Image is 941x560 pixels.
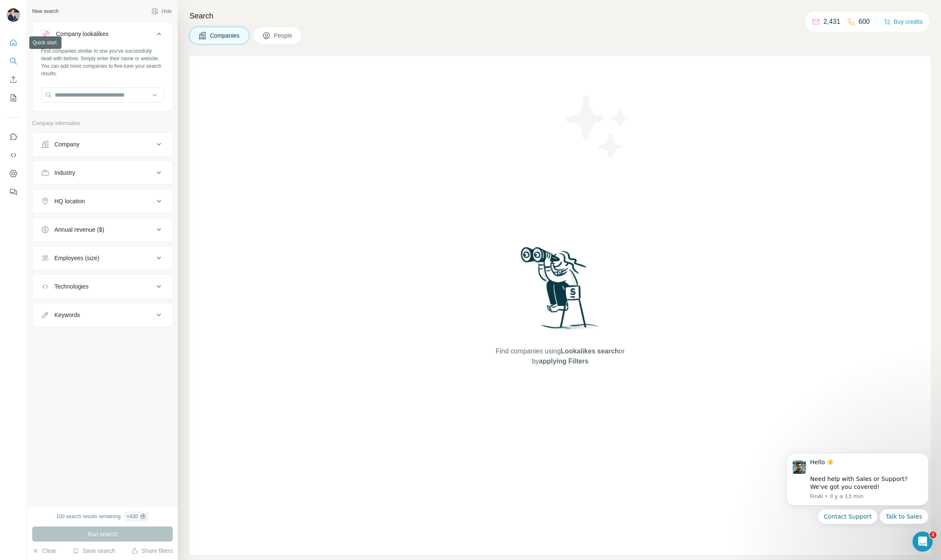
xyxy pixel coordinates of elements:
[131,547,173,555] button: Share filters
[32,8,59,15] div: New search
[561,348,619,355] span: Lookalikes search
[41,47,164,77] div: Find companies similar to one you've successfully dealt with before. Simply enter their name or w...
[54,169,75,177] div: Industry
[33,163,172,183] button: Industry
[7,129,20,144] button: Use Surfe on LinkedIn
[493,346,627,366] span: Find companies using or by
[7,148,20,163] button: Use Surfe API
[7,184,20,199] button: Feedback
[274,31,293,40] span: People
[33,24,172,47] button: Company lookalikes
[7,72,20,87] button: Enrich CSV
[539,358,588,365] span: applying Filters
[32,120,173,127] p: Company information
[7,166,20,181] button: Dashboard
[32,547,56,555] button: Clear
[33,134,172,154] button: Company
[7,8,20,22] img: Avatar
[7,90,20,105] button: My lists
[54,225,104,234] div: Annual revenue ($)
[54,254,99,262] div: Employees (size)
[560,89,636,165] img: Surfe Illustration - Stars
[823,17,840,27] p: 2,431
[33,305,172,325] button: Keywords
[146,5,178,18] button: Hide
[54,197,85,205] div: HQ location
[33,248,172,268] button: Employees (size)
[913,532,933,552] iframe: Intercom live chat
[54,282,89,291] div: Technologies
[33,276,172,297] button: Technologies
[33,191,172,211] button: HQ location
[7,35,20,50] button: Quick start
[7,54,20,69] button: Search
[930,532,936,538] span: 2
[774,445,941,529] iframe: Intercom notifications message
[33,220,172,240] button: Annual revenue ($)
[517,245,604,338] img: Surfe Illustration - Woman searching with binoculars
[72,547,115,555] button: Save search
[127,513,138,520] div: + 430
[189,10,931,22] h4: Search
[210,31,240,40] span: Companies
[56,511,148,522] div: 100 search results remaining
[884,16,923,28] button: Buy credits
[54,311,80,319] div: Keywords
[859,17,870,27] p: 600
[56,30,108,38] div: Company lookalikes
[54,140,79,148] div: Company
